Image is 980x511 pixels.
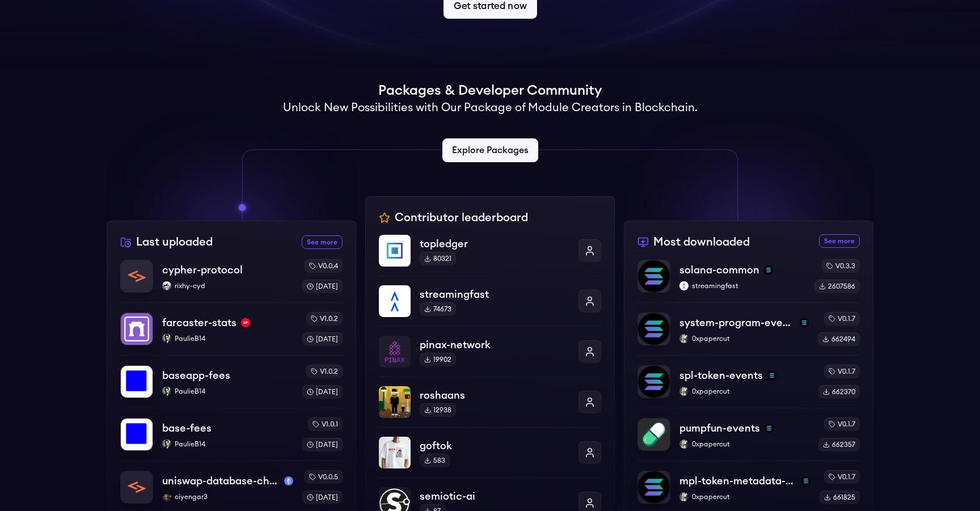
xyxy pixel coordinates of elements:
p: topledger [420,236,569,252]
div: v1.0.2 [306,365,343,378]
a: topledgertopledger80321 [379,235,601,276]
img: rixhy-cyd [162,281,171,290]
img: roshaans [379,386,411,418]
p: rixhy-cyd [162,281,293,290]
img: PaulieB14 [162,334,171,343]
img: ciyengar3 [162,492,171,501]
img: mpl-token-metadata-events [638,471,670,503]
p: ciyengar3 [162,492,293,501]
a: solana-commonsolana-commonsolanastreamingfaststreamingfastv0.3.32607586 [637,259,860,302]
img: 0xpapercut [679,334,688,343]
div: v0.0.4 [305,259,343,273]
div: 19902 [420,353,456,366]
a: uniswap-database-changes-mainnetuniswap-database-changes-mainnetmainnetciyengar3ciyengar3v0.0.5[D... [120,461,343,504]
div: v0.0.5 [305,470,343,484]
img: baseapp-fees [121,366,153,398]
div: v1.0.1 [308,417,343,431]
div: [DATE] [302,385,343,399]
p: cypher-protocol [162,262,243,278]
img: pinax-network [379,336,411,368]
p: PaulieB14 [162,334,293,343]
img: streamingfast [679,281,688,290]
img: spl-token-events [638,366,670,398]
p: 0xpapercut [679,387,809,396]
img: 0xpapercut [679,492,688,501]
a: baseapp-feesbaseapp-feesPaulieB14PaulieB14v1.0.2[DATE] [120,355,343,408]
p: base-fees [162,420,212,436]
div: [DATE] [302,491,343,504]
img: topledger [379,235,411,267]
p: pinax-network [420,337,569,353]
img: PaulieB14 [162,387,171,396]
p: solana-common [679,262,759,278]
p: streamingfast [420,286,569,302]
div: [DATE] [302,332,343,346]
div: 662494 [818,332,860,346]
a: goftokgoftok583 [379,427,601,478]
div: v0.1.7 [824,470,860,484]
p: semiotic-ai [420,488,569,504]
p: goftok [420,438,569,454]
img: 0xpapercut [679,440,688,449]
div: 661825 [820,491,860,504]
p: spl-token-events [679,368,763,383]
div: [DATE] [302,438,343,451]
div: v0.3.3 [822,259,860,273]
a: See more recently uploaded packages [302,235,343,249]
a: farcaster-statsfarcaster-statsoptimismPaulieB14PaulieB14v1.0.2[DATE] [120,302,343,355]
p: system-program-events [679,315,795,331]
img: mainnet [284,476,293,485]
p: uniswap-database-changes-mainnet [162,473,280,489]
p: pumpfun-events [679,420,760,436]
img: optimism [241,318,250,327]
p: roshaans [420,387,569,403]
a: pinax-networkpinax-network19902 [379,326,601,377]
div: v0.1.7 [824,312,860,326]
img: solana [767,371,776,380]
img: solana-common [638,260,670,292]
p: 0xpapercut [679,334,809,343]
a: See more most downloaded packages [819,234,860,248]
a: streamingfaststreamingfast74673 [379,276,601,326]
a: roshaansroshaans12938 [379,377,601,427]
img: PaulieB14 [162,440,171,449]
img: streamingfast [379,285,411,317]
img: 0xpapercut [679,387,688,396]
p: farcaster-stats [162,315,236,331]
img: solana [801,476,810,485]
img: uniswap-database-changes-mainnet [121,471,153,503]
div: v1.0.2 [306,312,343,326]
p: PaulieB14 [162,440,293,449]
h1: Packages & Developer Community [378,82,602,100]
div: 662357 [818,438,860,451]
p: 0xpapercut [679,492,810,501]
a: mpl-token-metadata-eventsmpl-token-metadata-eventssolana0xpapercut0xpapercutv0.1.7661825 [637,461,860,504]
div: v0.1.7 [824,417,860,431]
div: 583 [420,454,450,467]
a: Explore Packages [442,138,538,162]
p: mpl-token-metadata-events [679,473,797,489]
div: 12938 [420,403,456,417]
img: system-program-events [638,313,670,345]
img: goftok [379,437,411,468]
p: baseapp-fees [162,368,230,383]
a: system-program-eventssystem-program-eventssolana0xpapercut0xpapercutv0.1.7662494 [637,302,860,355]
img: solana [764,265,773,274]
div: [DATE] [302,280,343,293]
img: pumpfun-events [638,419,670,450]
div: 2607586 [814,280,860,293]
img: solana [764,424,774,433]
img: cypher-protocol [121,260,153,292]
a: base-feesbase-feesPaulieB14PaulieB14v1.0.1[DATE] [120,408,343,461]
p: PaulieB14 [162,387,293,396]
div: 80321 [420,252,456,265]
div: 74673 [420,302,456,316]
p: 0xpapercut [679,440,809,449]
img: farcaster-stats [121,313,153,345]
a: cypher-protocolcypher-protocolrixhy-cydrixhy-cydv0.0.4[DATE] [120,259,343,302]
img: solana [800,318,809,327]
div: 662370 [818,385,860,399]
div: v0.1.7 [824,365,860,378]
h2: Unlock New Possibilities with Our Package of Module Creators in Blockchain. [283,100,698,116]
a: spl-token-eventsspl-token-eventssolana0xpapercut0xpapercutv0.1.7662370 [637,355,860,408]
